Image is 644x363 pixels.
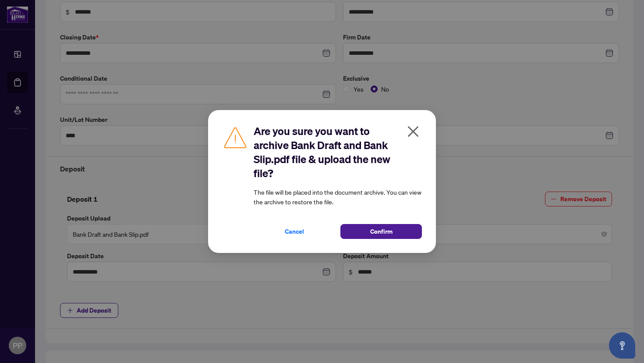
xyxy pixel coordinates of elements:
[406,125,420,139] span: close
[340,224,422,239] button: Confirm
[254,124,422,180] h2: Are you sure you want to archive Bank Draft and Bank Slip.pdf file & upload the new file?
[254,224,335,239] button: Cancel
[285,224,304,238] span: Cancel
[370,224,393,238] span: Confirm
[254,124,422,239] div: The file will be placed into the document archive. You can view the archive to restore the file.
[609,332,635,359] button: Open asap
[222,124,248,150] img: Caution Icon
